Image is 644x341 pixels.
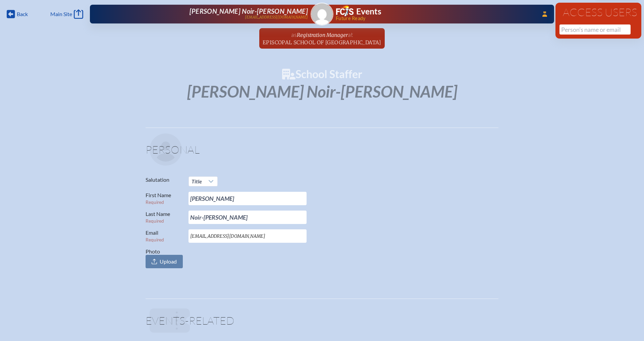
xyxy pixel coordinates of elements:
[187,82,457,101] span: [PERSON_NAME] Noir-[PERSON_NAME]
[160,258,177,265] span: Upload
[146,144,498,160] h1: Personal
[336,5,354,16] img: Florida Council of Independent Schools
[50,11,72,17] span: Main Site
[190,7,308,15] span: [PERSON_NAME] Noir-[PERSON_NAME]
[17,11,28,17] span: Back
[260,28,384,49] a: asRegistration ManageratEpiscopal School of [GEOGRAPHIC_DATA]
[146,200,164,205] span: Required
[311,3,333,25] img: Gravatar
[336,16,533,21] span: Future Ready
[146,237,164,242] span: Required
[291,31,297,38] span: as
[146,211,183,224] label: Last Name
[146,218,164,224] span: Required
[245,15,308,19] p: [EMAIL_ADDRESS][DOMAIN_NAME]
[297,32,348,38] span: Registration Manager
[146,229,183,243] label: Email
[263,39,381,46] span: Episcopal School of [GEOGRAPHIC_DATA]
[146,192,183,205] label: First Name
[348,31,353,38] span: at
[311,3,333,25] a: Gravatar
[145,69,499,79] h1: School Staffer
[559,24,631,35] input: Person’s name or email
[192,178,202,184] span: Title
[336,5,533,21] div: FCIS Events — Future ready
[146,176,183,183] label: Salutation
[111,7,308,21] a: [PERSON_NAME] Noir-[PERSON_NAME][EMAIL_ADDRESS][DOMAIN_NAME]
[336,5,381,17] a: FCIS LogoEvents
[146,315,498,331] h1: Events-related
[50,9,83,19] a: Main Site
[559,7,637,17] h1: Access Users
[356,7,381,16] h1: Events
[146,248,183,268] label: Photo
